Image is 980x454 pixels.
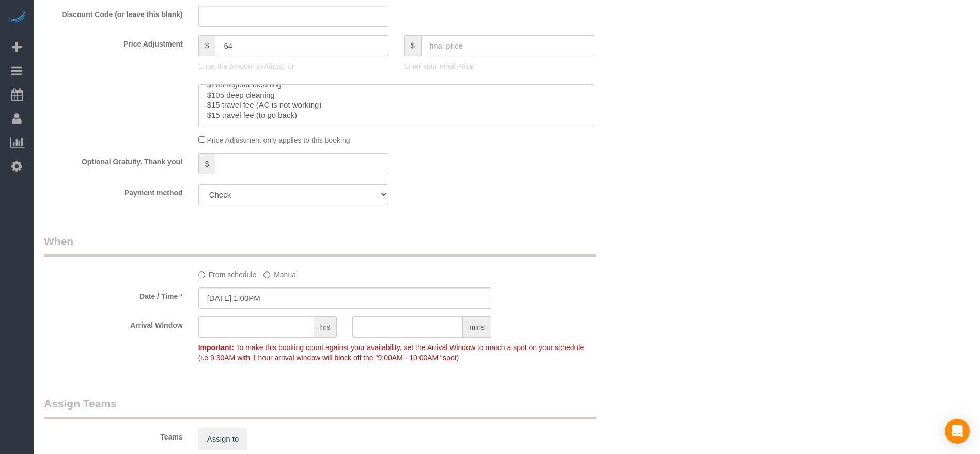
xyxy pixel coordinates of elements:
label: Optional Gratuity. Thank you! [36,153,191,167]
input: final price [421,35,594,56]
strong: Important: [198,343,234,352]
p: Enter your Final Price [404,61,594,71]
button: Assign to [198,428,248,450]
span: hrs [314,316,337,338]
span: mins [463,316,491,338]
img: Automaid Logo [6,10,27,25]
p: Enter the Amount to Adjust, or [198,61,388,71]
label: From schedule [198,266,257,280]
label: Arrival Window [36,316,191,330]
div: Open Intercom Messenger [945,419,970,444]
label: Manual [263,266,298,280]
span: To make this booking count against your availability, set the Arrival Window to match a spot on y... [198,343,584,362]
span: $ [198,35,215,56]
label: Teams [36,428,191,442]
label: Date / Time * [36,287,191,301]
span: $ [404,35,421,56]
label: Discount Code (or leave this blank) [36,6,191,20]
input: MM/DD/YYYY HH:MM [198,287,491,309]
legend: When [44,234,596,257]
input: From schedule [198,271,205,278]
span: $ [198,153,215,174]
label: Payment method [36,184,191,198]
label: Price Adjustment [36,35,191,49]
input: Manual [263,271,270,278]
legend: Assign Teams [44,396,596,419]
span: Price Adjustment only applies to this booking [207,136,350,144]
